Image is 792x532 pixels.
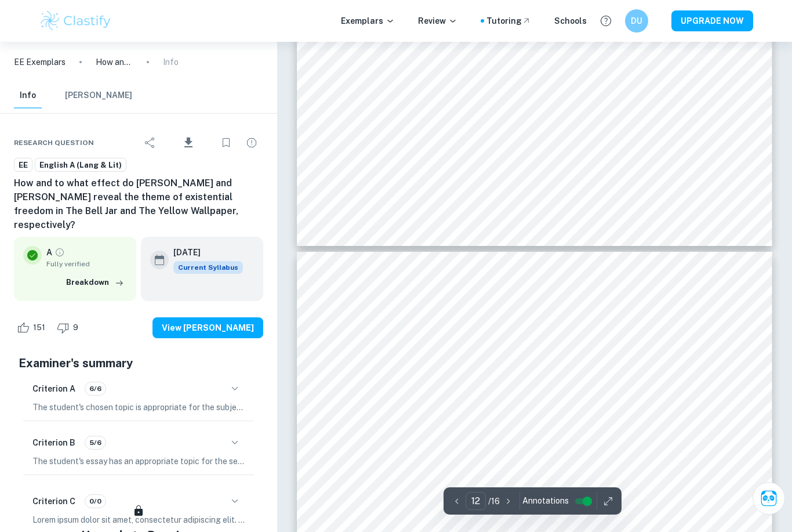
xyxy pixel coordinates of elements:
span: Current Syllabus [173,261,243,274]
span: Research question [14,137,94,148]
div: Dislike [54,319,85,337]
div: Report issue [240,131,263,154]
button: View [PERSON_NAME] [152,317,263,338]
button: Ask Clai [753,482,785,515]
div: Download [164,128,212,158]
a: Schools [554,15,587,27]
div: Like [14,319,52,337]
p: Review [418,15,457,27]
p: The student's essay has an appropriate topic for the selected subject and category, with relevant... [32,455,245,468]
span: 6/6 [85,383,106,394]
span: 9 [67,322,85,334]
h6: [DATE] [173,246,234,259]
button: UPGRADE NOW [671,10,753,31]
span: EE [14,160,32,171]
button: DU [625,9,648,32]
h6: DU [630,15,644,27]
div: Bookmark [215,131,238,154]
span: 5/6 [85,437,106,448]
a: Tutoring [486,15,531,27]
div: Share [139,131,162,154]
button: [PERSON_NAME] [65,83,132,108]
h6: How and to what effect do [PERSON_NAME] and [PERSON_NAME] reveal the theme of existential freedom... [14,176,263,232]
p: / 16 [488,495,500,508]
button: Breakdown [63,274,127,291]
p: Exemplars [341,15,395,27]
p: The student's chosen topic is appropriate for the subject and category, with the material, text, ... [32,401,245,414]
button: Help and Feedback [596,11,616,31]
button: Info [14,83,42,108]
a: Grade fully verified [55,247,65,258]
h6: Criterion A [32,382,75,395]
h6: Criterion B [32,436,75,449]
img: Clastify logo [39,9,112,32]
p: How and to what effect do [PERSON_NAME] and [PERSON_NAME] reveal the theme of existential freedom... [96,56,133,68]
a: EE Exemplars [14,56,66,68]
a: EE [14,158,32,172]
p: Info [163,56,179,68]
p: A [46,246,52,259]
span: English A (Lang & Lit) [35,160,126,171]
a: English A (Lang & Lit) [35,158,126,172]
h5: Examiner's summary [19,354,259,372]
span: 151 [27,322,52,334]
span: Fully verified [46,259,127,269]
span: Annotations [522,495,569,507]
div: This exemplar is based on the current syllabus. Feel free to refer to it for inspiration/ideas wh... [173,261,243,274]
